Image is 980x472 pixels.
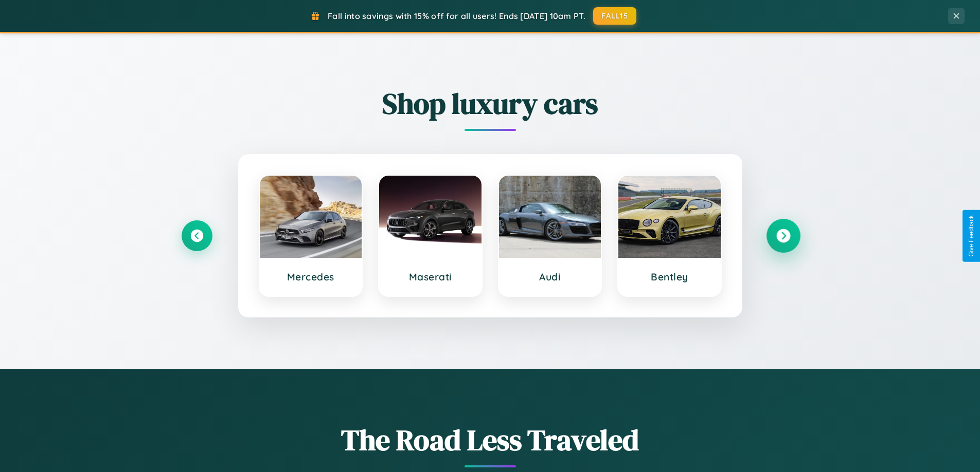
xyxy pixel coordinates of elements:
[389,271,471,283] h3: Maserati
[270,271,352,283] h3: Mercedes
[182,84,799,123] h2: Shop luxury cars
[629,271,710,283] h3: Bentley
[328,11,585,21] span: Fall into savings with 15% off for all users! Ends [DATE] 10am PT.
[182,420,799,460] h1: The Road Less Traveled
[509,271,591,283] h3: Audi
[593,7,636,25] button: FALL15
[968,215,975,257] div: Give Feedback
